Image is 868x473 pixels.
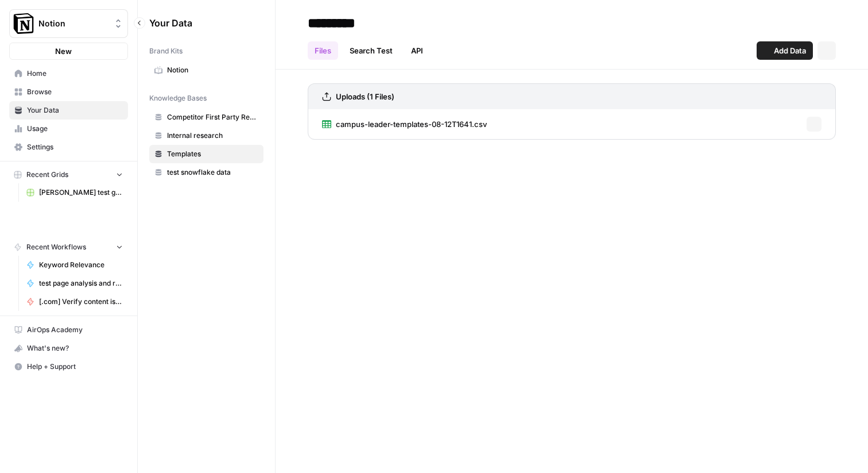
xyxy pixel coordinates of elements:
[9,339,128,357] button: What's new?
[149,93,207,103] span: Knowledge Bases
[21,256,128,274] a: Keyword Relevance
[27,105,123,116] span: Your Data
[9,120,128,138] a: Usage
[55,45,72,57] span: New
[9,83,128,101] a: Browse
[21,293,128,311] a: [.com] Verify content is discoverable / indexed
[167,149,258,159] span: Templates
[322,84,394,109] a: Uploads (1 Files)
[9,166,128,183] button: Recent Grids
[26,242,86,252] span: Recent Workflows
[404,41,430,60] a: API
[149,126,263,145] a: Internal research
[9,138,128,156] a: Settings
[27,87,123,97] span: Browse
[9,321,128,339] a: AirOps Academy
[9,64,128,83] a: Home
[149,108,263,126] a: Competitor First Party Research
[149,145,263,163] a: Templates
[38,18,108,29] span: Notion
[27,325,123,335] span: AirOps Academy
[149,16,250,30] span: Your Data
[27,142,123,152] span: Settings
[10,340,127,357] div: What's new?
[167,167,258,178] span: test snowflake data
[322,109,487,139] a: campus-leader-templates-08-12T1641.csv
[167,130,258,141] span: Internal research
[9,101,128,120] a: Your Data
[39,260,123,270] span: Keyword Relevance
[149,61,263,79] a: Notion
[308,41,338,60] a: Files
[27,68,123,79] span: Home
[27,124,123,134] span: Usage
[167,112,258,122] span: Competitor First Party Research
[13,13,34,34] img: Notion Logo
[21,274,128,293] a: test page analysis and recommendations
[26,170,68,180] span: Recent Grids
[336,118,487,130] span: campus-leader-templates-08-12T1641.csv
[9,43,128,60] button: New
[149,163,263,182] a: test snowflake data
[167,65,258,75] span: Notion
[39,187,123,198] span: [PERSON_NAME] test grid
[9,357,128,376] button: Help + Support
[39,297,123,307] span: [.com] Verify content is discoverable / indexed
[21,183,128,202] a: [PERSON_NAME] test grid
[9,239,128,256] button: Recent Workflows
[774,45,806,56] span: Add Data
[336,91,394,102] h3: Uploads (1 Files)
[9,9,128,38] button: Workspace: Notion
[27,362,123,372] span: Help + Support
[343,41,400,60] a: Search Test
[757,41,813,60] button: Add Data
[39,278,123,289] span: test page analysis and recommendations
[149,46,183,56] span: Brand Kits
